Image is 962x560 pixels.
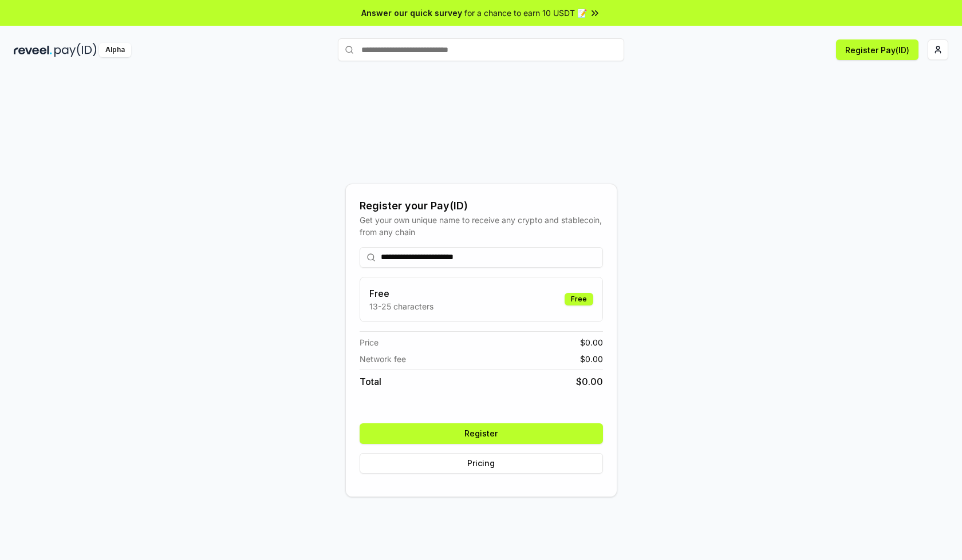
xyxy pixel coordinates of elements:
span: Network fee [360,353,406,365]
span: $ 0.00 [580,353,603,365]
h3: Free [369,287,433,300]
img: pay_id [54,43,97,57]
div: Free [565,293,593,305]
p: 13-25 characters [369,300,433,312]
span: Total [360,375,381,388]
button: Pricing [360,453,603,474]
span: $ 0.00 [580,336,603,348]
div: Get your own unique name to receive any crypto and stablecoin, from any chain [360,214,603,238]
span: $ 0.00 [576,375,603,388]
span: for a chance to earn 10 USDT 📝 [464,7,587,19]
button: Register Pay(ID) [836,39,918,60]
div: Register your Pay(ID) [360,198,603,214]
button: Register [360,423,603,444]
img: reveel_dark [14,43,52,57]
span: Price [360,336,379,348]
span: Answer our quick survey [361,7,462,19]
div: Alpha [99,43,131,57]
